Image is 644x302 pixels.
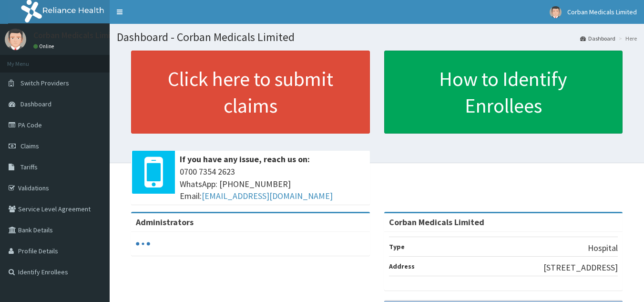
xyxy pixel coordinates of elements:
[389,217,484,228] strong: Corban Medicals Limited
[131,51,370,134] a: Click here to submit claims
[20,163,38,171] span: Tariffs
[580,34,615,42] a: Dashboard
[543,261,618,274] p: [STREET_ADDRESS]
[180,154,310,165] b: If you have any issue, reach us on:
[20,100,51,108] span: Dashboard
[616,34,637,42] li: Here
[5,29,26,50] img: User Image
[180,166,365,202] span: 0700 7354 2623 WhatsApp: [PHONE_NUMBER] Email:
[202,190,333,201] a: [EMAIL_ADDRESS][DOMAIN_NAME]
[389,242,405,251] b: Type
[567,8,637,16] span: Corban Medicals Limited
[20,79,69,87] span: Switch Providers
[117,31,637,43] h1: Dashboard - Corban Medicals Limited
[588,242,618,254] p: Hospital
[136,217,194,228] b: Administrators
[33,43,56,50] a: Online
[20,142,39,150] span: Claims
[550,6,562,18] img: User Image
[136,237,150,251] svg: audio-loading
[33,31,123,40] p: Corban Medicals Limited
[384,51,623,134] a: How to Identify Enrollees
[389,262,415,271] b: Address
